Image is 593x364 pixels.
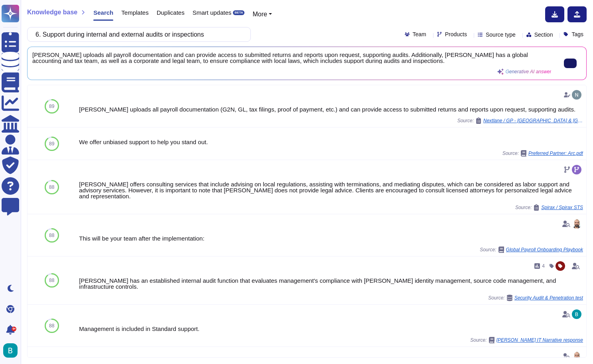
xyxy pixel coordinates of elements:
[572,90,581,100] img: user
[252,10,272,19] button: More
[470,337,583,343] span: Source:
[506,247,583,252] span: Global Payroll Onboarding Playbook
[49,104,54,109] span: 89
[233,10,244,15] div: BETA
[32,27,242,41] input: Search a question or template...
[488,295,583,301] span: Source:
[49,233,54,238] span: 88
[49,141,54,146] span: 89
[193,10,232,16] span: Smart updates
[32,52,551,64] span: [PERSON_NAME] uploads all payroll documentation and can provide access to submitted returns and r...
[93,10,113,16] span: Search
[12,327,16,331] div: 9+
[79,139,583,145] div: We offer unbiased support to help you stand out.
[49,185,54,190] span: 88
[505,69,551,74] span: Generative AI answer
[79,278,583,290] div: [PERSON_NAME] has an established internal audit function that evaluates management's compliance w...
[502,150,583,157] span: Source:
[445,31,467,37] span: Products
[496,338,583,342] span: [PERSON_NAME] IT Narrative response
[79,235,583,241] div: This will be your team after the implementation:
[572,352,581,361] img: user
[252,11,267,18] span: More
[571,31,583,37] span: Tags
[121,10,148,16] span: Templates
[3,343,18,358] img: user
[534,32,553,37] span: Section
[486,32,516,37] span: Source type
[413,31,426,37] span: Team
[2,342,23,359] button: user
[49,278,54,283] span: 88
[515,204,583,211] span: Source:
[79,181,583,199] div: [PERSON_NAME] offers consulting services that include advising on local regulations, assisting wi...
[542,264,545,268] span: 4
[572,309,581,319] img: user
[27,9,77,16] span: Knowledge base
[79,326,583,332] div: Management is included in Standard support.
[157,10,185,16] span: Duplicates
[480,247,583,253] span: Source:
[572,219,581,229] img: user
[528,151,583,156] span: Preferred Partner: Arc.pdf
[49,323,54,328] span: 88
[541,205,583,210] span: Spirax / Spirax STS
[483,118,583,123] span: Nextlane / GP - [GEOGRAPHIC_DATA] & [GEOGRAPHIC_DATA] - RSD-24962
[79,106,583,112] div: [PERSON_NAME] uploads all payroll documentation (G2N, GL, tax filings, proof of payment, etc.) an...
[514,296,583,300] span: Security Audit & Penetration test
[457,117,583,124] span: Source:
